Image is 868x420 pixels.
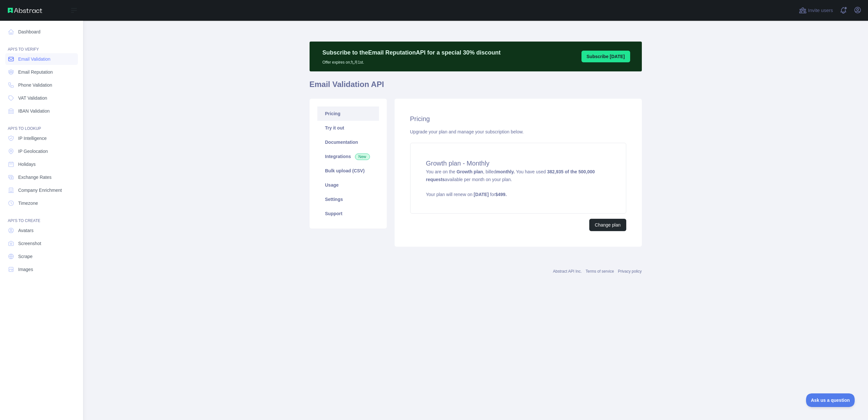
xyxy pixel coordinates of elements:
[5,105,78,117] a: IBAN Validation
[317,164,379,178] a: Bulk upload (CSV)
[553,269,582,274] a: Abstract API Inc.
[5,197,78,209] a: Timezone
[18,161,36,167] span: Holidays
[8,8,42,13] img: Abstract API
[5,238,78,249] a: Screenshot
[5,39,78,52] div: API'S TO VERIFY
[317,121,379,135] a: Try it out
[323,48,501,57] p: Subscribe to the Email Reputation API for a special 30 % discount
[5,225,78,236] a: Avatars
[310,79,642,95] h1: Email Validation API
[317,192,379,206] a: Settings
[474,192,489,197] strong: [DATE]
[808,7,833,14] span: Invite users
[5,118,78,131] div: API'S TO LOOKUP
[5,145,78,157] a: IP Geolocation
[18,148,48,154] span: IP Geolocation
[5,210,78,223] div: API'S TO CREATE
[5,53,78,65] a: Email Validation
[496,169,515,174] strong: monthly.
[18,174,52,180] span: Exchange Rates
[18,227,33,234] span: Avatars
[317,149,379,164] a: Integrations New
[5,251,78,262] a: Scrape
[317,206,379,221] a: Support
[317,106,379,121] a: Pricing
[18,266,33,273] span: Images
[18,56,50,62] span: Email Validation
[5,66,78,78] a: Email Reputation
[5,184,78,196] a: Company Enrichment
[495,192,507,197] strong: $ 499 .
[18,95,47,101] span: VAT Validation
[18,253,32,260] span: Scrape
[798,5,834,16] button: Invite users
[457,169,483,174] strong: Growth plan
[5,264,78,275] a: Images
[18,69,53,75] span: Email Reputation
[410,129,626,135] div: Upgrade your plan and manage your subscription below.
[18,240,41,247] span: Screenshot
[5,132,78,144] a: IP Intelligence
[5,92,78,104] a: VAT Validation
[410,114,626,123] h2: Pricing
[5,26,78,38] a: Dashboard
[317,178,379,192] a: Usage
[18,135,47,142] span: IP Intelligence
[426,169,610,198] span: You are on the , billed You have used available per month on your plan.
[5,171,78,183] a: Exchange Rates
[589,219,626,231] button: Change plan
[323,57,501,65] p: Offer expires on 九月 1st.
[586,269,614,274] a: Terms of service
[581,51,630,62] button: Subscribe [DATE]
[618,269,642,274] a: Privacy policy
[18,187,62,193] span: Company Enrichment
[426,191,610,198] p: Your plan will renew on for
[18,108,50,114] span: IBAN Validation
[18,200,38,206] span: Timezone
[5,158,78,170] a: Holidays
[426,159,610,168] h4: Growth plan - Monthly
[18,82,52,88] span: Phone Validation
[806,393,855,407] iframe: Toggle Customer Support
[355,154,370,160] span: New
[5,79,78,91] a: Phone Validation
[317,135,379,149] a: Documentation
